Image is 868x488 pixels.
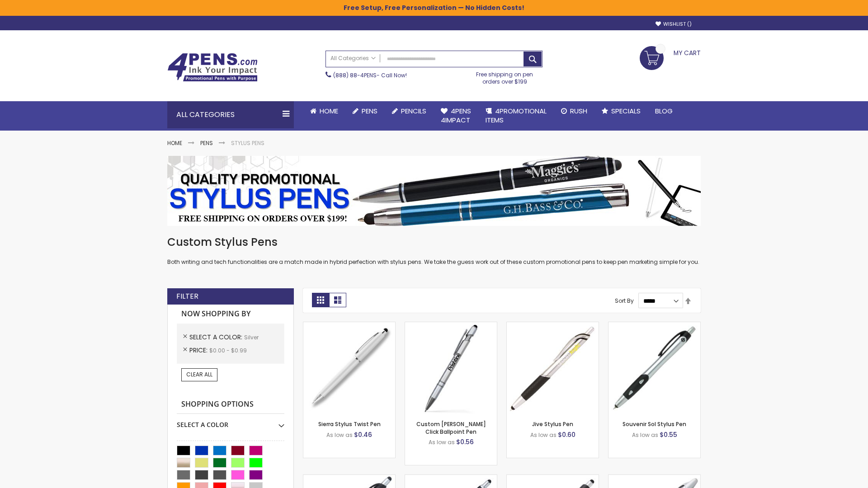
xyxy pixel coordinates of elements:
[177,395,284,414] strong: Shopping Options
[609,474,700,482] a: Twist Highlighter-Pen Stylus Combo-Silver
[189,346,209,355] span: Price
[507,322,599,414] img: Jive Stylus Pen-Silver
[167,235,701,249] h1: Custom Stylus Pens
[609,322,700,329] a: Souvenir Sol Stylus Pen-Silver
[303,322,395,329] a: Stypen-35-Silver
[354,430,372,439] span: $0.46
[611,106,641,116] span: Specials
[405,322,497,414] img: Custom Alex II Click Ballpoint Pen-Silver
[429,438,455,446] span: As low as
[507,322,599,329] a: Jive Stylus Pen-Silver
[167,139,182,147] a: Home
[467,67,543,85] div: Free shipping on pen orders over $199
[632,431,658,439] span: As low as
[405,474,497,482] a: Epiphany Stylus Pens-Silver
[330,55,376,62] span: All Categories
[609,322,700,414] img: Souvenir Sol Stylus Pen-Silver
[478,101,554,131] a: 4PROMOTIONALITEMS
[200,139,213,147] a: Pens
[303,101,345,121] a: Home
[486,106,547,125] span: 4PROMOTIONAL ITEMS
[167,156,701,226] img: Stylus Pens
[303,474,395,482] a: React Stylus Grip Pen-Silver
[303,322,395,414] img: Stypen-35-Silver
[558,430,576,439] span: $0.60
[615,297,634,305] label: Sort By
[554,101,594,121] a: Rush
[594,101,648,121] a: Specials
[333,71,407,79] span: - Call Now!
[507,474,599,482] a: Souvenir® Emblem Stylus Pen-Silver
[176,291,198,301] strong: Filter
[401,106,426,116] span: Pencils
[167,53,258,82] img: 4Pens Custom Pens and Promotional Products
[167,101,294,128] div: All Categories
[623,420,686,428] a: Souvenir Sol Stylus Pen
[648,101,680,121] a: Blog
[186,371,212,378] span: Clear All
[333,71,377,79] a: (888) 88-4PENS
[656,21,692,28] a: Wishlist
[530,431,557,439] span: As low as
[570,106,587,116] span: Rush
[441,106,471,125] span: 4Pens 4impact
[181,368,217,381] a: Clear All
[456,437,474,446] span: $0.56
[385,101,434,121] a: Pencils
[167,235,701,266] div: Both writing and tech functionalities are a match made in hybrid perfection with stylus pens. We ...
[326,51,380,66] a: All Categories
[326,431,353,439] span: As low as
[177,414,284,429] div: Select A Color
[655,106,673,116] span: Blog
[209,347,247,354] span: $0.00 - $0.99
[312,293,329,307] strong: Grid
[318,420,381,428] a: Sierra Stylus Twist Pen
[660,430,677,439] span: $0.55
[345,101,385,121] a: Pens
[231,139,264,147] strong: Stylus Pens
[405,322,497,329] a: Custom Alex II Click Ballpoint Pen-Silver
[416,420,486,435] a: Custom [PERSON_NAME] Click Ballpoint Pen
[320,106,338,116] span: Home
[362,106,377,116] span: Pens
[434,101,478,131] a: 4Pens4impact
[532,420,573,428] a: Jive Stylus Pen
[244,333,259,341] span: Silver
[189,333,244,342] span: Select A Color
[177,305,284,324] strong: Now Shopping by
